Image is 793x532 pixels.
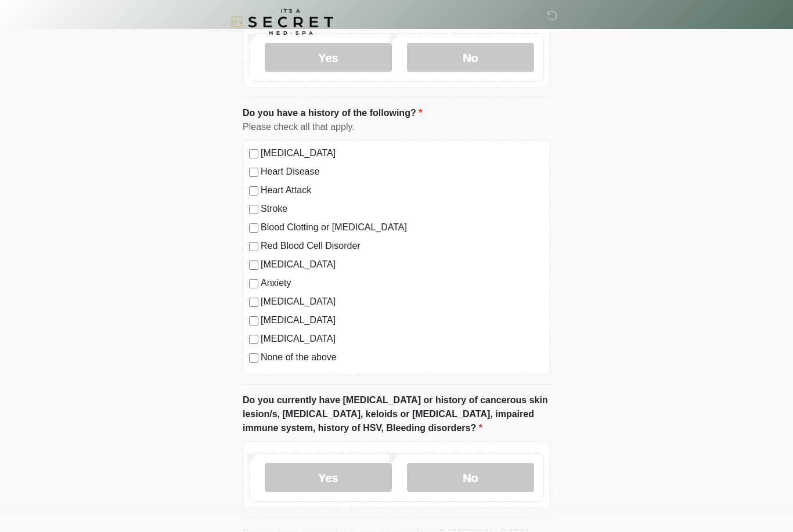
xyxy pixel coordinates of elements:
[249,242,258,251] input: Red Blood Cell Disorder
[265,463,392,492] label: Yes
[243,120,550,134] div: Please check all that apply.
[261,258,544,272] label: [MEDICAL_DATA]
[261,220,544,234] label: Blood Clotting or [MEDICAL_DATA]
[261,313,544,327] label: [MEDICAL_DATA]
[407,463,534,492] label: No
[261,239,544,253] label: Red Blood Cell Disorder
[243,106,422,120] label: Do you have a history of the following?
[249,223,258,233] input: Blood Clotting or [MEDICAL_DATA]
[249,316,258,325] input: [MEDICAL_DATA]
[243,393,550,435] label: Do you currently have [MEDICAL_DATA] or history of cancerous skin lesion/s, [MEDICAL_DATA], keloi...
[261,350,544,364] label: None of the above
[261,146,544,160] label: [MEDICAL_DATA]
[261,165,544,179] label: Heart Disease
[249,205,258,214] input: Stroke
[261,332,544,346] label: [MEDICAL_DATA]
[261,202,544,216] label: Stroke
[249,279,258,288] input: Anxiety
[265,43,392,72] label: Yes
[249,149,258,158] input: [MEDICAL_DATA]
[249,186,258,196] input: Heart Attack
[249,353,258,363] input: None of the above
[231,9,333,35] img: It's A Secret Med Spa Logo
[261,295,544,309] label: [MEDICAL_DATA]
[261,183,544,197] label: Heart Attack
[407,43,534,72] label: No
[249,168,258,177] input: Heart Disease
[249,298,258,307] input: [MEDICAL_DATA]
[261,276,544,290] label: Anxiety
[249,335,258,344] input: [MEDICAL_DATA]
[249,260,258,270] input: [MEDICAL_DATA]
